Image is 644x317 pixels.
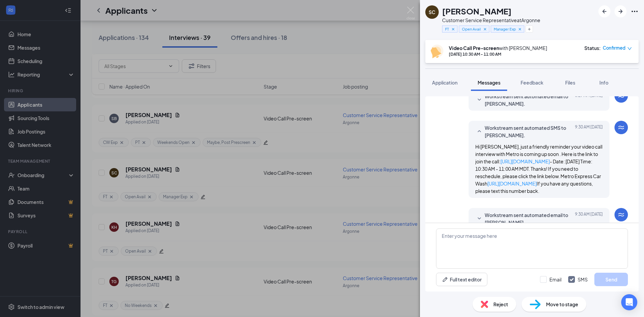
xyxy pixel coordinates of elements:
[575,93,603,107] span: [DATE] 8:27 AM
[462,26,481,32] span: Open Avail
[526,25,533,33] button: Plus
[432,80,458,86] span: Application
[627,46,632,51] span: down
[449,51,547,57] div: [DATE] 10:30 AM - 11:00 AM
[485,124,573,139] span: Workstream sent automated SMS to [PERSON_NAME].
[429,9,435,15] div: SC
[436,273,487,286] button: Full text editorPen
[445,26,449,32] span: FT
[442,17,540,23] div: Customer Service Representative at Argonne
[603,45,626,51] span: Confirmed
[494,26,516,32] span: Manager Exp
[442,276,448,283] svg: Pen
[442,5,512,17] h1: [PERSON_NAME]
[487,180,537,187] a: [URL][DOMAIN_NAME]
[521,80,543,86] span: Feedback
[616,7,625,15] svg: ArrowRight
[493,301,508,308] span: Reject
[478,80,500,86] span: Messages
[483,27,487,32] svg: Cross
[485,93,573,107] span: Workstream sent automated email to [PERSON_NAME].
[485,211,573,226] span: Workstream sent automated email to [PERSON_NAME].
[621,294,637,310] div: Open Intercom Messenger
[617,123,625,131] svg: WorkstreamLogo
[598,5,610,17] button: ArrowLeftNew
[631,7,639,15] svg: Ellipses
[475,96,483,104] svg: SmallChevronDown
[475,144,602,194] span: Hi [PERSON_NAME], just a friendly reminder your video call interview with Metro is coming up soon...
[600,7,608,15] svg: ArrowLeftNew
[575,211,603,226] span: [DATE] 9:30 AM
[546,301,578,308] span: Move to stage
[500,158,550,164] a: [URL][DOMAIN_NAME]
[518,27,522,32] svg: Cross
[614,5,627,17] button: ArrowRight
[449,45,547,51] div: with [PERSON_NAME]
[594,273,628,286] button: Send
[575,124,603,139] span: [DATE] 9:30 AM
[475,127,483,136] svg: SmallChevronUp
[599,80,608,86] span: Info
[565,80,575,86] span: Files
[451,27,455,32] svg: Cross
[449,45,499,51] b: Video Call Pre-screen
[475,215,483,223] svg: SmallChevronDown
[584,45,601,51] div: Status :
[527,27,531,31] svg: Plus
[617,211,625,219] svg: WorkstreamLogo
